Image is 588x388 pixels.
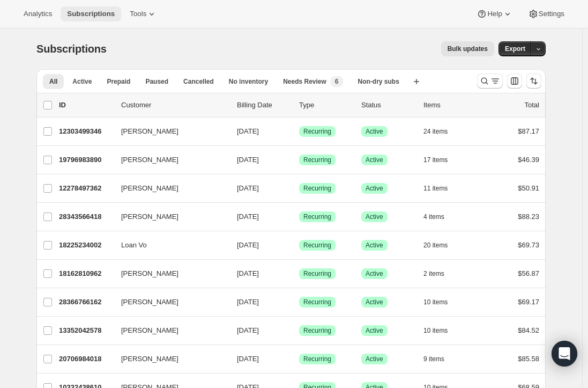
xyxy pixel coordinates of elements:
[59,209,539,224] div: 28343566418[PERSON_NAME][DATE]SuccessRecurringSuccessActive4 items$88.23
[448,45,488,53] span: Bulk updates
[366,326,383,335] span: Active
[366,241,383,250] span: Active
[303,326,331,335] span: Recurring
[59,181,539,196] div: 12278497362[PERSON_NAME][DATE]SuccessRecurringSuccessActive11 items$50.91
[72,77,92,86] span: Active
[61,6,121,21] button: Subscriptions
[423,127,448,136] span: 24 items
[366,298,383,306] span: Active
[522,6,571,21] button: Settings
[36,43,107,55] span: Subscriptions
[121,183,178,194] span: [PERSON_NAME]
[121,211,178,222] span: [PERSON_NAME]
[121,297,178,308] span: [PERSON_NAME]
[121,325,178,336] span: [PERSON_NAME]
[518,355,539,363] span: $85.58
[518,213,539,221] span: $88.23
[518,241,539,249] span: $69.73
[59,354,113,364] p: 20706984018
[17,6,58,21] button: Analytics
[59,126,113,137] p: 12303499346
[518,269,539,277] span: $56.87
[229,77,268,86] span: No inventory
[49,77,57,86] span: All
[477,74,503,89] button: Search and filter results
[299,100,353,111] div: Type
[423,266,456,281] button: 2 items
[121,126,178,137] span: [PERSON_NAME]
[423,326,448,335] span: 10 items
[237,241,259,249] span: [DATE]
[487,10,502,18] span: Help
[539,10,564,18] span: Settings
[518,326,539,334] span: $84.52
[59,124,539,139] div: 12303499346[PERSON_NAME][DATE]SuccessRecurringSuccessActive24 items$87.17
[59,152,539,167] div: 19796983890[PERSON_NAME][DATE]SuccessRecurringSuccessActive17 items$46.39
[518,156,539,164] span: $46.39
[59,100,539,111] div: IDCustomerBilling DateTypeStatusItemsTotal
[518,127,539,135] span: $87.17
[59,297,113,308] p: 28366766162
[423,269,444,278] span: 2 items
[335,77,339,86] span: 6
[59,295,539,310] div: 28366766162[PERSON_NAME][DATE]SuccessRecurringSuccessActive10 items$69.17
[115,294,222,311] button: [PERSON_NAME]
[121,240,147,251] span: Loan Vo
[423,124,459,139] button: 24 items
[505,45,525,53] span: Export
[115,322,222,339] button: [PERSON_NAME]
[121,155,178,165] span: [PERSON_NAME]
[115,265,222,282] button: [PERSON_NAME]
[423,152,459,167] button: 17 items
[121,268,178,279] span: [PERSON_NAME]
[237,184,259,192] span: [DATE]
[59,268,113,279] p: 18162810962
[303,269,331,278] span: Recurring
[423,238,459,253] button: 20 items
[526,74,541,89] button: Sort the results
[498,41,532,56] button: Export
[408,74,425,89] button: Create new view
[423,184,448,193] span: 11 items
[303,156,331,164] span: Recurring
[423,295,459,310] button: 10 items
[552,341,577,367] div: Open Intercom Messenger
[67,10,115,18] span: Subscriptions
[303,127,331,136] span: Recurring
[358,77,399,86] span: Non-dry subs
[59,266,539,281] div: 18162810962[PERSON_NAME][DATE]SuccessRecurringSuccessActive2 items$56.87
[59,352,539,367] div: 20706984018[PERSON_NAME][DATE]SuccessRecurringSuccessActive9 items$85.58
[525,100,539,111] p: Total
[121,354,178,364] span: [PERSON_NAME]
[237,326,259,334] span: [DATE]
[423,156,448,164] span: 17 items
[115,208,222,225] button: [PERSON_NAME]
[423,100,477,111] div: Items
[115,123,222,140] button: [PERSON_NAME]
[441,41,494,56] button: Bulk updates
[366,184,383,193] span: Active
[121,100,228,111] p: Customer
[115,350,222,368] button: [PERSON_NAME]
[24,10,52,18] span: Analytics
[470,6,519,21] button: Help
[423,355,444,363] span: 9 items
[237,100,291,111] p: Billing Date
[303,184,331,193] span: Recurring
[423,298,448,306] span: 10 items
[366,156,383,164] span: Active
[59,325,113,336] p: 13352042578
[423,323,459,338] button: 10 items
[423,241,448,250] span: 20 items
[366,213,383,221] span: Active
[423,209,456,224] button: 4 items
[123,6,163,21] button: Tools
[115,180,222,197] button: [PERSON_NAME]
[423,181,459,196] button: 11 items
[237,127,259,135] span: [DATE]
[59,211,113,222] p: 28343566418
[59,238,539,253] div: 18225234002Loan Vo[DATE]SuccessRecurringSuccessActive20 items$69.73
[59,323,539,338] div: 13352042578[PERSON_NAME][DATE]SuccessRecurringSuccessActive10 items$84.52
[59,240,113,251] p: 18225234002
[303,355,331,363] span: Recurring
